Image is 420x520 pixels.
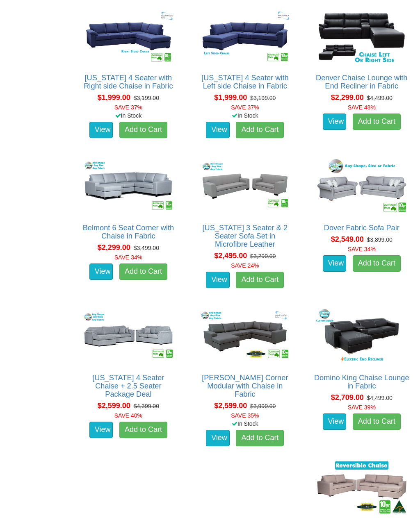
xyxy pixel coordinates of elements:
[314,7,409,66] img: Denver Chaise Lounge with End Recliner in Fabric
[119,422,167,438] a: Add to Cart
[331,235,364,243] span: $2,549.00
[348,246,376,252] font: SAVE 34%
[206,272,230,288] a: View
[84,74,173,90] a: [US_STATE] 4 Seater with Right side Chaise in Fabric
[92,374,164,398] a: [US_STATE] 4 Seater Chaise + 2.5 Seater Package Deal
[134,245,159,251] del: $3,499.00
[214,93,247,102] span: $1,999.00
[98,93,130,102] span: $1,999.00
[201,74,289,90] a: [US_STATE] 4 Seater with Left side Chaise in Fabric
[236,272,284,288] a: Add to Cart
[367,236,393,243] del: $3,899.00
[89,263,113,280] a: View
[191,111,299,120] div: In Stock
[324,224,399,232] a: Dover Fabric Sofa Pair
[81,307,176,366] img: Texas 4 Seater Chaise + 2.5 Seater Package Deal
[203,224,288,248] a: [US_STATE] 3 Seater & 2 Seater Sofa Set in Microfibre Leather
[367,95,393,101] del: $4,499.00
[314,457,409,515] img: Richmond 3.5 Seater Chaise & 2.5 Seater Sofa
[83,224,174,240] a: Belmont 6 Seat Corner with Chaise in Fabric
[250,403,276,409] del: $3,999.00
[114,104,142,111] font: SAVE 37%
[202,374,288,398] a: [PERSON_NAME] Corner Modular with Chaise in Fabric
[197,7,292,66] img: Arizona 4 Seater with Left side Chaise in Fabric
[323,255,347,272] a: View
[316,74,407,90] a: Denver Chaise Lounge with End Recliner in Fabric
[214,252,247,260] span: $2,495.00
[206,430,230,446] a: View
[250,95,276,101] del: $3,199.00
[348,104,376,111] font: SAVE 48%
[89,422,113,438] a: View
[197,307,292,366] img: Morton Corner Modular with Chaise in Fabric
[231,104,259,111] font: SAVE 37%
[353,413,401,430] a: Add to Cart
[236,122,284,138] a: Add to Cart
[314,307,409,366] img: Domino King Chaise Lounge in Fabric
[331,93,364,102] span: $2,299.00
[197,157,292,216] img: California 3 Seater & 2 Seater Sofa Set in Microfibre Leather
[98,243,130,252] span: $2,299.00
[75,111,182,120] div: In Stock
[114,254,142,261] font: SAVE 34%
[353,114,401,130] a: Add to Cart
[89,122,113,138] a: View
[353,255,401,272] a: Add to Cart
[81,157,176,216] img: Belmont 6 Seat Corner with Chaise in Fabric
[114,412,142,419] font: SAVE 40%
[119,122,167,138] a: Add to Cart
[314,374,409,390] a: Domino King Chaise Lounge in Fabric
[314,157,409,216] img: Dover Fabric Sofa Pair
[98,402,130,410] span: $2,599.00
[231,412,259,419] font: SAVE 35%
[236,430,284,446] a: Add to Cart
[348,404,376,411] font: SAVE 39%
[331,393,364,402] span: $2,709.00
[323,114,347,130] a: View
[81,7,176,66] img: Arizona 4 Seater with Right side Chaise in Fabric
[206,122,230,138] a: View
[214,402,247,410] span: $2,599.00
[119,263,167,280] a: Add to Cart
[134,403,159,409] del: $4,399.00
[250,253,276,259] del: $3,299.00
[231,262,259,269] font: SAVE 24%
[191,420,299,428] div: In Stock
[134,95,159,101] del: $3,199.00
[323,413,347,430] a: View
[367,395,393,401] del: $4,499.00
